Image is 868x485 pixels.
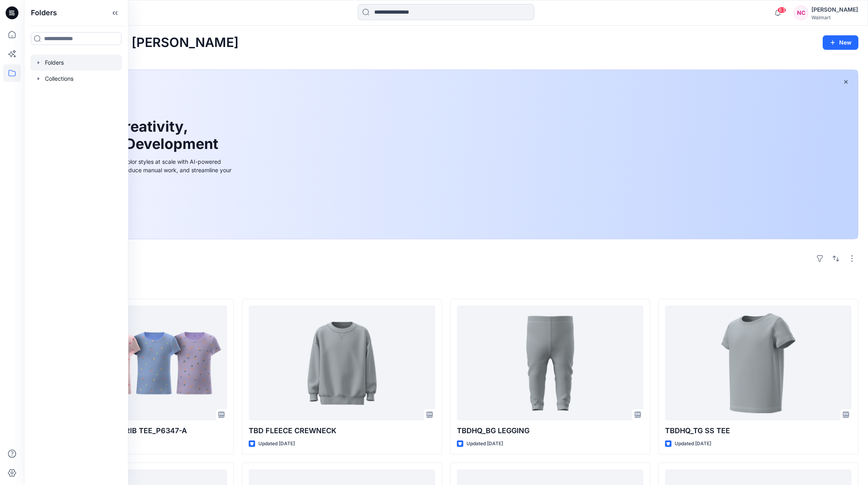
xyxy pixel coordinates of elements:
[53,118,222,153] h1: Unleash Creativity, Speed Up Development
[794,6,808,20] div: NC
[823,35,858,50] button: New
[41,425,227,436] p: HQ022357_SS PRINTED RIB TEE_P6347-A
[811,5,858,14] div: [PERSON_NAME]
[457,306,643,420] a: TBDHQ_BG LEGGING
[41,306,227,420] a: HQ022357_SS PRINTED RIB TEE_P6347-A
[665,425,852,436] p: TBDHQ_TG SS TEE
[675,440,711,448] p: Updated [DATE]
[777,7,786,13] span: 63
[457,425,643,436] p: TBDHQ_BG LEGGING
[466,440,503,448] p: Updated [DATE]
[53,157,234,183] div: Explore ideas faster and recolor styles at scale with AI-powered tools that boost creativity, red...
[249,306,435,420] a: TBD FLEECE CREWNECK
[53,192,234,208] a: Discover more
[249,425,435,436] p: TBD FLEECE CREWNECK
[34,35,239,50] h2: Welcome back, [PERSON_NAME]
[665,306,852,420] a: TBDHQ_TG SS TEE
[258,440,295,448] p: Updated [DATE]
[811,14,858,20] div: Walmart
[34,281,858,291] h4: Styles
